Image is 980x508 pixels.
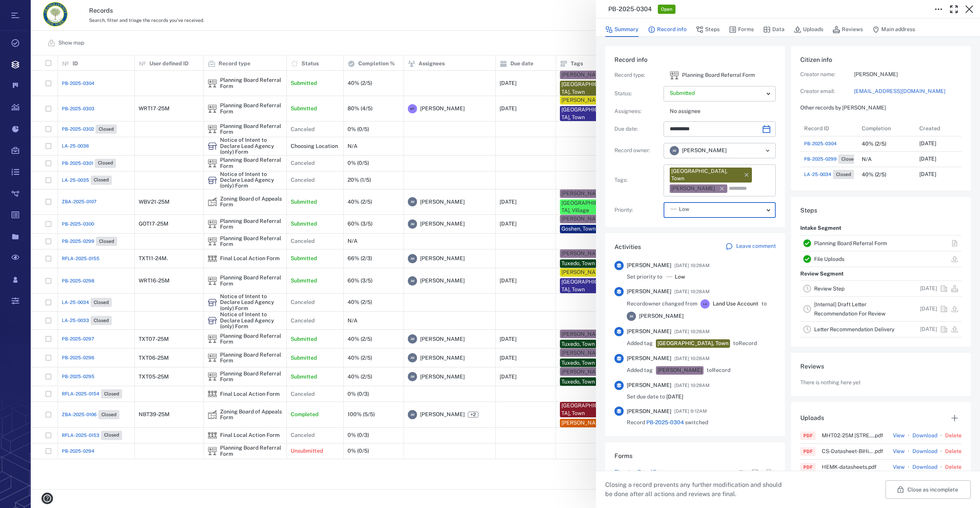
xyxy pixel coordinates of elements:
span: Closed [834,171,853,178]
span: . pdf [874,448,893,454]
span: [PERSON_NAME] [639,312,684,320]
a: PB-2025-0304 [646,419,684,425]
p: Tags : [614,176,661,184]
p: · [906,447,911,456]
div: ReviewsThere is nothing here yet [791,353,971,402]
span: Added tag [627,340,653,347]
button: View form in the step [734,465,748,479]
button: Data [763,22,785,37]
span: Land Use Account [713,300,758,308]
span: Open [659,6,674,13]
span: to Record [707,367,730,374]
div: L A [700,299,710,309]
span: [DATE] 10:28AM [674,381,710,390]
span: Help [17,5,33,12]
span: Set due date to [627,393,683,401]
button: Reviews [833,22,863,37]
span: PB-2025-0299 [804,156,837,163]
span: [DATE] 10:28AM [674,261,710,270]
p: [PERSON_NAME] [854,71,962,78]
p: [DATE] [920,285,937,292]
p: Creator name: [800,71,854,78]
span: [PERSON_NAME] [627,408,671,415]
button: Mail form [748,465,762,479]
p: [DATE] [919,155,936,163]
div: Citizen infoCreator name:[PERSON_NAME]Creator email:[EMAIL_ADDRESS][DOMAIN_NAME]Other records by ... [791,46,971,197]
span: Low [675,273,685,281]
button: Close as incomplete [886,480,971,499]
span: to [761,300,767,308]
span: HEMK-datasheets [822,464,886,470]
span: [DATE] 10:28AM [674,327,710,336]
p: Closing a record prevents any further modification and should be done after all actions and revie... [605,480,788,499]
button: Uploads [794,22,823,37]
div: J M [670,146,679,155]
span: [PERSON_NAME] [627,262,671,269]
div: J M [627,312,636,321]
span: LA-25-0034 [804,171,831,178]
span: [DATE] 9:12AM [674,407,707,416]
button: Steps [696,22,720,37]
p: Planning Board Referral Form [682,71,755,79]
button: Delete [945,432,962,440]
a: Letter Recommendation Delivery [814,326,894,332]
div: [GEOGRAPHIC_DATA], Town [671,168,740,183]
button: Toggle to Edit Boxes [931,2,946,17]
button: Record info [648,22,687,37]
div: Record ID [800,121,858,136]
p: · [906,463,911,472]
a: Download [912,448,937,455]
div: [GEOGRAPHIC_DATA], Town [657,340,728,347]
div: Record ID [804,118,829,139]
p: Leave comment [736,242,776,250]
span: [DATE] [666,393,683,400]
button: Summary [605,22,639,37]
span: Closed [840,156,858,163]
span: [PERSON_NAME] [627,328,671,335]
span: [PERSON_NAME] [627,288,671,296]
h6: Record info [614,55,776,65]
div: 40% (2/5) [862,141,886,147]
div: Completion [858,121,915,136]
p: Set priority to [627,273,662,281]
a: Leave comment [725,242,776,252]
span: [PERSON_NAME] [627,382,671,389]
p: [DATE] [919,171,936,178]
a: Download [912,432,937,440]
span: CS-Datasheet-BiHiKu7_CS7N-MB-AG_v2.42_F43M_P1_NA [822,448,893,454]
p: [DATE] [920,325,937,333]
h6: Reviews [800,362,962,371]
button: Open [762,145,773,156]
a: Planning Board Referral Form [814,240,887,246]
p: · [906,431,911,440]
a: Review Step [814,286,844,292]
p: · [939,463,944,472]
p: Review Segment [800,267,844,281]
img: icon Planning Board Referral Form [670,71,679,80]
div: PDF [803,464,813,471]
p: [DATE] [919,140,936,148]
p: Status : [614,90,661,98]
a: LA-25-0034Closed [804,170,854,179]
p: Record type : [614,71,661,79]
button: Close [962,2,977,17]
button: Toggle Fullscreen [946,2,962,17]
div: [PERSON_NAME] [671,185,715,193]
button: View [893,448,905,455]
span: [DATE] 10:28AM [674,354,710,363]
div: Created [915,121,973,136]
p: Record owner : [614,147,661,154]
button: View [893,432,905,440]
span: . pdf [867,464,886,470]
div: PDF [803,432,813,439]
h6: Steps [800,206,962,215]
button: Print form [762,465,776,479]
p: · [939,431,944,440]
a: [Internal] Draft Letter Recommendation For Review [814,301,886,317]
a: Planning Board Form [614,468,666,476]
div: FormsPlanning Board FormView form in the stepMail formPrint form [605,442,785,496]
a: PB-2025-0304 [804,140,837,147]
